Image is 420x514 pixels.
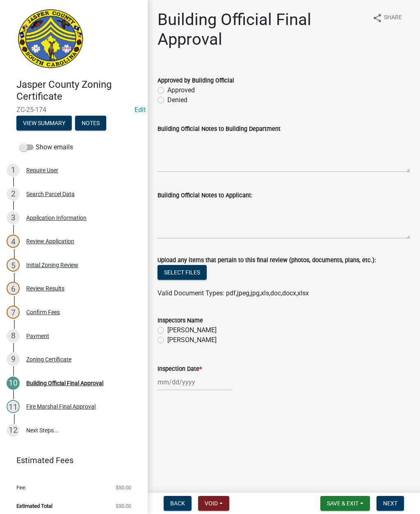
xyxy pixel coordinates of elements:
[167,85,195,95] label: Approved
[157,265,207,280] button: Select files
[157,289,309,297] span: Valid Document Types: pdf,jpeg,jpg,xls,doc,docx,xlsx
[167,95,187,105] label: Denied
[16,9,85,70] img: Jasper County, South Carolina
[164,496,192,511] button: Back
[157,366,202,372] label: Inspection Date
[116,503,131,509] span: $50.00
[7,400,20,413] div: 11
[157,126,281,132] label: Building Official Notes to Building Department
[157,78,234,84] label: Approved by Building Official
[16,116,72,130] button: View Summary
[157,374,233,391] input: mm/dd/yyyy
[7,452,135,468] a: Estimated Fees
[372,13,382,23] i: share
[377,496,404,511] button: Next
[7,353,20,366] div: 9
[16,106,131,114] span: ZC-25-174
[26,380,103,386] div: Building Official Final Approval
[167,335,217,345] label: [PERSON_NAME]
[198,496,229,511] button: Void
[170,500,185,507] span: Back
[205,500,218,507] span: Void
[7,187,20,201] div: 2
[75,120,106,127] wm-modal-confirm: Notes
[20,142,73,152] label: Show emails
[135,106,146,114] wm-modal-confirm: Edit Application Number
[7,258,20,272] div: 5
[26,333,49,339] div: Payment
[75,116,106,130] button: Notes
[16,120,72,127] wm-modal-confirm: Summary
[26,309,60,315] div: Confirm Fees
[7,329,20,343] div: 8
[157,318,203,324] label: Inspectors Name
[383,500,397,507] span: Next
[7,377,20,390] div: 10
[26,404,96,409] div: Fire Marshal Final Approval
[7,306,20,319] div: 7
[157,193,252,199] label: Building Official Notes to Applicant:
[26,238,74,244] div: Review Application
[16,503,52,509] span: Estimated Total
[26,167,58,173] div: Require User
[7,424,20,437] div: 12
[327,500,358,507] span: Save & Exit
[116,485,131,490] span: $50.00
[26,191,75,197] div: Search Parcel Data
[16,485,26,490] span: Fee:
[167,325,217,335] label: [PERSON_NAME]
[157,258,376,263] label: Upload any items that pertain to this final review (photos, documents, plans, etc.):
[7,211,20,224] div: 3
[7,164,20,177] div: 1
[26,356,71,362] div: Zoning Certificate
[135,106,146,114] a: Edit
[26,286,64,291] div: Review Results
[26,215,87,221] div: Application Information
[16,79,141,103] h4: Jasper County Zoning Certificate
[7,282,20,295] div: 6
[384,13,402,23] span: Share
[366,10,409,26] button: shareShare
[320,496,370,511] button: Save & Exit
[26,262,78,268] div: Initial Zoning Review
[157,10,366,49] h1: Building Official Final Approval
[7,235,20,248] div: 4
